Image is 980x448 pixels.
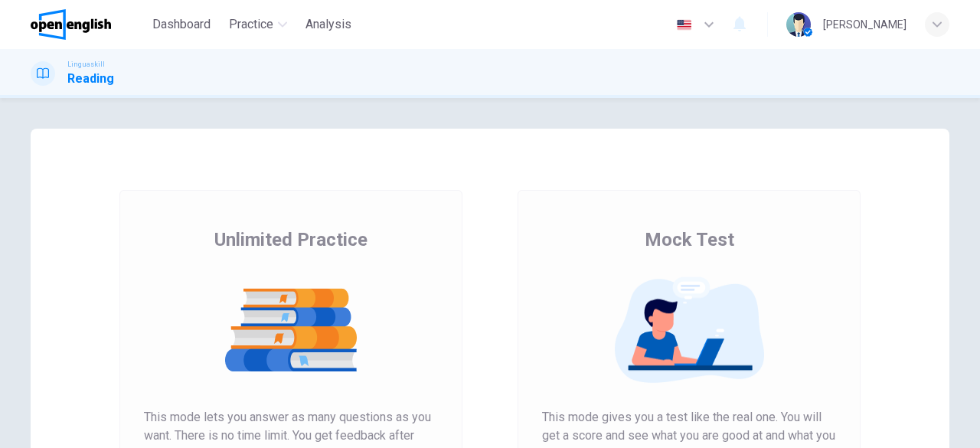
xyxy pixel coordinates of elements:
span: Linguaskill [67,59,105,70]
span: Practice [229,15,273,34]
button: Analysis [299,11,358,38]
span: Mock Test [645,227,734,252]
button: Dashboard [146,11,217,38]
span: Analysis [305,15,351,34]
span: Dashboard [152,15,211,34]
span: Unlimited Practice [214,227,367,252]
div: [PERSON_NAME] [823,15,906,34]
img: en [675,19,694,31]
a: OpenEnglish logo [31,9,146,40]
img: Profile picture [786,12,811,37]
h1: Reading [67,70,114,88]
img: OpenEnglish logo [31,9,111,40]
button: Practice [223,11,293,38]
